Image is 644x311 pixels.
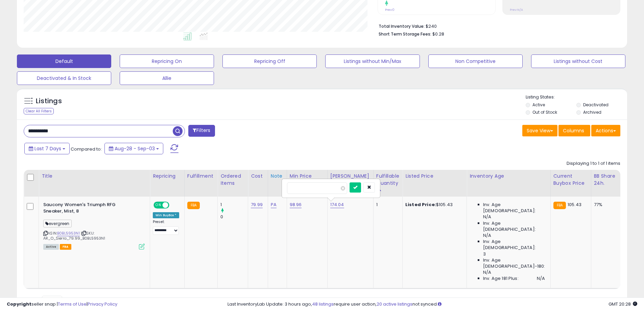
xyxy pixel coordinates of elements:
a: 79.99 [251,201,263,208]
button: Last 7 Days [24,143,70,154]
b: Total Inventory Value: [379,23,425,29]
span: All listings currently available for purchase on Amazon [43,244,59,250]
div: Repricing [153,173,182,180]
label: Archived [583,109,601,115]
span: evergreen [43,220,72,227]
div: Title [42,173,147,180]
h5: Listings [36,96,62,106]
div: 1 [220,202,248,208]
div: 0 [220,214,248,220]
strong: Copyright [7,301,31,307]
div: BB Share 24h. [594,173,619,187]
div: Fulfillable Quantity [376,173,400,187]
div: [PERSON_NAME] [330,173,371,180]
b: Listed Price: [405,201,436,208]
div: Preset: [153,220,179,235]
button: Aug-28 - Sep-03 [104,143,163,154]
small: Prev: 0 [385,8,395,12]
div: Last InventoryLab Update: 3 hours ago, require user action, not synced. [228,301,637,308]
span: Columns [563,127,584,134]
div: Clear All Filters [24,108,54,114]
div: Inventory Age [470,173,547,180]
a: 174.04 [330,201,344,208]
label: Deactivated [583,102,609,108]
label: Active [532,102,545,108]
div: Note [271,173,284,180]
span: Inv. Age [DEMOGRAPHIC_DATA]-180: [483,257,545,269]
span: Inv. Age [DEMOGRAPHIC_DATA]: [483,220,545,232]
div: Listed Price [405,173,464,180]
button: Actions [591,125,620,136]
span: 2025-09-12 20:28 GMT [609,301,637,307]
div: Fulfillment [187,173,215,180]
button: Allie [120,71,214,85]
span: Inv. Age 181 Plus: [483,275,519,282]
div: Win BuyBox * [153,212,179,218]
div: Min Price [290,173,325,180]
span: ON [154,202,163,208]
span: OFF [168,202,179,208]
a: 20 active listings [377,301,412,307]
div: 77% [594,202,616,208]
div: ASIN: [43,202,145,249]
span: N/A [483,232,491,239]
span: $0.28 [432,31,444,37]
a: B0BL5953N1 [57,230,80,236]
a: 98.96 [290,201,302,208]
span: FBA [60,244,71,250]
button: Listings without Cost [531,54,625,68]
a: 48 listings [312,301,334,307]
button: Default [17,54,111,68]
span: Inv. Age [DEMOGRAPHIC_DATA]: [483,239,545,251]
div: Current Buybox Price [553,173,588,187]
button: Filters [188,125,215,137]
small: Prev: N/A [510,8,523,12]
a: Terms of Use [58,301,87,307]
p: Listing States: [526,94,627,101]
span: Aug-28 - Sep-03 [115,145,155,152]
span: N/A [483,269,491,275]
button: Non Competitive [428,54,523,68]
div: 1 [376,202,397,208]
div: seller snap | | [7,301,117,308]
li: $240 [379,22,615,30]
button: Listings without Min/Max [325,54,420,68]
button: Repricing Off [222,54,317,68]
b: Short Term Storage Fees: [379,31,431,37]
span: Inv. Age [DEMOGRAPHIC_DATA]: [483,202,545,214]
a: PA [271,201,277,208]
div: Displaying 1 to 1 of 1 items [567,160,620,167]
div: Cost [251,173,265,180]
span: Last 7 Days [34,145,61,152]
b: Saucony Women's Triumph RFG Sneaker, Mist, 8 [43,202,125,216]
small: FBA [553,202,566,209]
span: | SKU: AR_O_Sierra_79.99_B0BL5953N1 [43,230,105,241]
span: 3 [483,251,486,257]
button: Repricing On [120,54,214,68]
button: Save View [522,125,557,136]
button: Deactivated & In Stock [17,71,111,85]
div: Ordered Items [220,173,245,187]
a: Privacy Policy [88,301,117,307]
label: Out of Stock [532,109,557,115]
small: FBA [187,202,200,209]
span: Compared to: [71,146,102,152]
button: Columns [558,125,590,136]
span: 105.43 [568,201,581,208]
div: $105.43 [405,202,461,208]
span: N/A [483,214,491,220]
span: N/A [537,275,545,282]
